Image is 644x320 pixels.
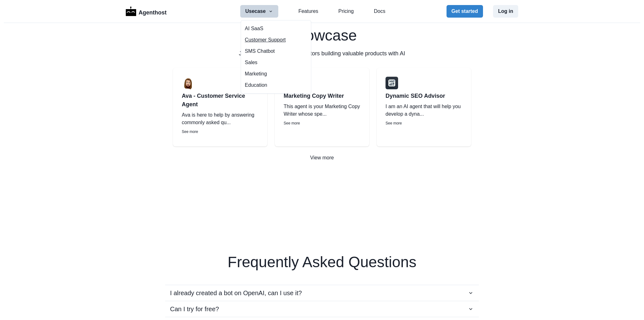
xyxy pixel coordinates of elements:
[170,304,219,314] p: Can I try for free?
[374,8,385,15] a: Docs
[165,301,479,317] button: Can I try for free?
[493,5,518,18] button: Log in
[386,120,462,126] p: See more
[447,5,483,18] button: Get started
[386,92,462,100] a: Dynamic SEO Advisor
[239,49,405,58] p: Join thousands of other creators building valuable products with AI
[338,8,354,15] a: Pricing
[139,6,167,17] p: Agenthost
[298,8,318,15] a: Features
[182,129,258,135] p: See more
[126,7,136,16] img: Logo
[126,6,167,17] a: LogoAgenthost
[241,34,311,46] button: Customer Support
[241,23,311,34] button: AI SaaS
[182,77,194,89] img: user%2F2%2Fb7ac5808-39ff-453c-8ce1-b371fabf5c1b
[165,285,479,301] button: I already created a bot on OpenAI, can I use it?
[284,120,360,126] p: See more
[170,288,302,298] p: I already created a bot on OpenAI, can I use it?
[126,28,518,43] h2: Showcase
[182,111,258,126] p: Ava is here to help by answering commonly asked qu...
[240,5,278,18] button: Usecase
[386,77,398,89] img: user%2F2%2F2d242b93-aaa3-4cbd-aa9c-fc041cf1f639
[126,255,518,270] h2: Frequently Asked Questions
[386,103,462,118] p: I am an AI agent that will help you develop a dyna...
[284,103,360,118] p: This agent is your Marketing Copy Writer whose spe...
[241,80,311,91] button: Education
[241,57,311,68] button: Sales
[241,46,311,57] a: SMS Chatbot
[182,92,258,109] a: Ava - Customer Service Agent
[284,92,360,100] a: Marketing Copy Writer
[241,68,311,80] button: Marketing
